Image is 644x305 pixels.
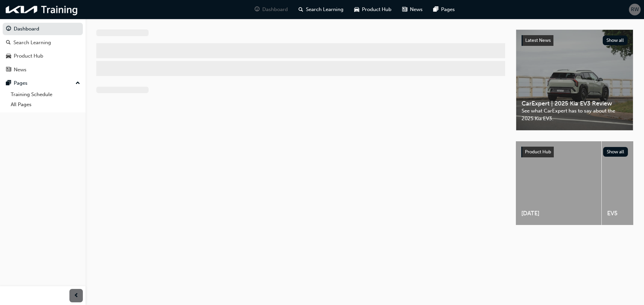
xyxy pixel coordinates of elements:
a: News [3,64,83,76]
button: Pages [3,77,83,89]
a: Latest NewsShow allCarExpert | 2025 Kia EV3 ReviewSee what CarExpert has to say about the 2025 Ki... [516,29,633,131]
span: Latest News [525,37,551,43]
span: See what CarExpert has to say about the 2025 Kia EV3. [522,107,628,122]
a: guage-iconDashboard [249,3,293,16]
span: CarExpert | 2025 Kia EV3 Review [522,100,628,107]
span: News [410,6,423,13]
span: news-icon [402,5,407,14]
span: Product Hub [362,6,391,13]
a: All Pages [8,99,83,110]
a: Latest NewsShow all [522,35,628,46]
span: Pages [441,6,455,13]
span: search-icon [6,40,11,46]
span: up-icon [75,79,80,88]
a: pages-iconPages [428,3,460,16]
span: search-icon [299,5,303,14]
div: Product Hub [14,52,43,60]
a: car-iconProduct Hub [349,3,397,16]
button: RW [629,4,641,15]
a: Training Schedule [8,89,83,100]
button: Show all [603,35,628,45]
span: pages-icon [6,80,11,86]
span: news-icon [6,67,11,73]
span: car-icon [354,5,359,14]
div: News [14,66,26,74]
div: Pages [14,79,28,87]
a: Dashboard [3,23,83,35]
a: [DATE] [516,141,601,225]
a: Product Hub [3,50,83,62]
img: kia-training [3,3,80,16]
span: prev-icon [74,292,79,300]
button: Show all [603,147,628,157]
span: guage-icon [255,5,260,14]
span: Search Learning [306,6,343,13]
a: Search Learning [3,36,83,49]
button: DashboardSearch LearningProduct HubNews [3,21,83,77]
span: car-icon [6,53,11,59]
a: Product HubShow all [521,147,628,157]
div: Search Learning [13,39,51,47]
span: Product Hub [525,149,551,155]
span: Dashboard [262,6,288,13]
span: [DATE] [521,210,596,217]
a: search-iconSearch Learning [293,3,349,16]
span: guage-icon [6,26,11,32]
a: news-iconNews [397,3,428,16]
span: RW [631,6,639,13]
span: pages-icon [433,5,438,14]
